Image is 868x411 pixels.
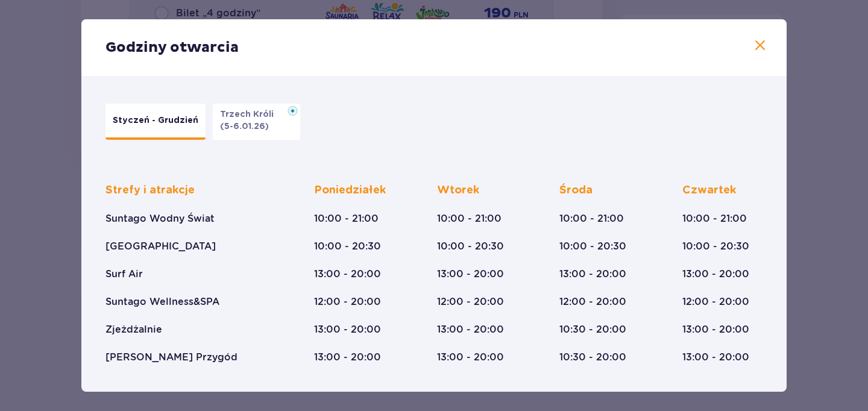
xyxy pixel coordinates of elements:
p: 13:00 - 20:00 [437,268,504,281]
p: Poniedziałek [314,183,386,198]
p: 13:00 - 20:00 [682,268,749,281]
p: 10:00 - 20:30 [314,240,381,253]
p: 13:00 - 20:00 [437,323,504,336]
p: Trzech Króli [220,108,281,121]
p: 13:00 - 20:00 [682,323,749,336]
p: Strefy i atrakcje [105,183,195,198]
p: Suntago Wellness&SPA [105,295,219,309]
p: [PERSON_NAME] Przygód [105,351,237,364]
p: 12:00 - 20:00 [559,295,626,309]
p: 12:00 - 20:00 [437,295,504,309]
p: 13:00 - 20:00 [314,268,381,281]
p: Styczeń - Grudzień [113,115,198,127]
p: Surf Air [105,268,143,281]
button: Styczeń - Grudzień [105,104,206,140]
p: Zjeżdżalnie [105,323,162,336]
p: (5-6.01.26) [220,121,269,133]
p: Suntago Wodny Świat [105,212,215,225]
p: 13:00 - 20:00 [682,351,749,364]
p: 10:30 - 20:00 [559,323,626,336]
p: 10:00 - 20:30 [559,240,626,253]
button: Trzech Króli(5-6.01.26) [213,104,300,140]
p: 13:00 - 20:00 [314,323,381,336]
p: Czwartek [682,183,736,198]
p: 10:00 - 20:30 [682,240,749,253]
p: 13:00 - 20:00 [437,351,504,364]
p: 10:00 - 21:00 [559,212,624,225]
p: 10:30 - 20:00 [559,351,626,364]
p: Godziny otwarcia [105,39,239,57]
p: 12:00 - 20:00 [314,295,381,309]
p: 10:00 - 20:30 [437,240,504,253]
p: Środa [559,183,593,198]
p: 10:00 - 21:00 [314,212,379,225]
p: 13:00 - 20:00 [314,351,381,364]
p: 13:00 - 20:00 [559,268,626,281]
p: 12:00 - 20:00 [682,295,749,309]
p: 10:00 - 21:00 [437,212,502,225]
p: [GEOGRAPHIC_DATA] [105,240,216,253]
p: 10:00 - 21:00 [682,212,747,225]
p: Wtorek [437,183,479,198]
